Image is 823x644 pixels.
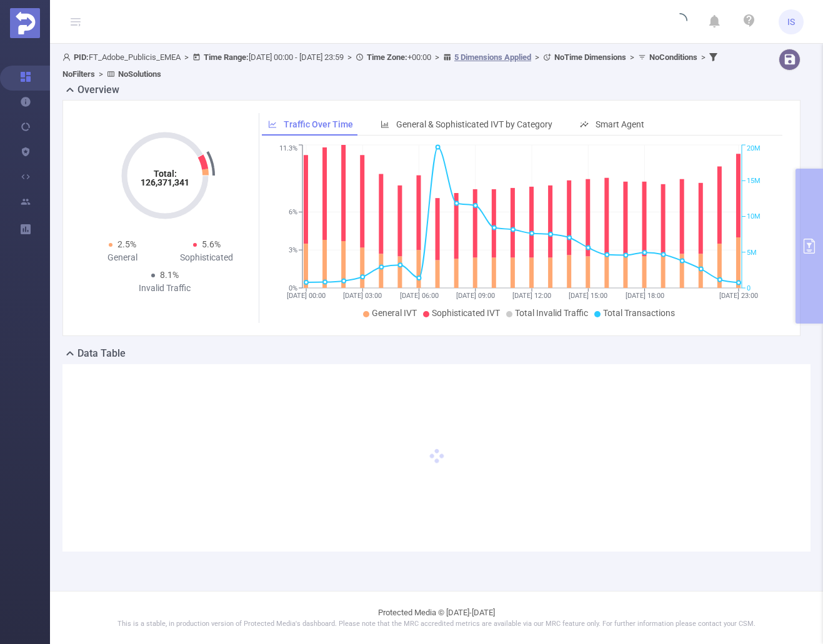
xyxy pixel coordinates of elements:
[432,308,500,318] span: Sophisticated IVT
[77,346,126,361] h2: Data Table
[396,119,552,129] span: General & Sophisticated IVT by Category
[649,52,697,62] b: No Conditions
[81,251,165,264] div: General
[747,177,761,185] tspan: 15M
[596,119,644,129] span: Smart Agent
[344,52,356,62] span: >
[118,69,161,79] b: No Solutions
[697,52,709,62] span: >
[747,213,761,221] tspan: 10M
[431,52,443,62] span: >
[747,145,761,153] tspan: 20M
[569,292,607,300] tspan: [DATE] 15:00
[719,292,758,300] tspan: [DATE] 23:00
[153,169,176,179] tspan: Total:
[625,292,664,300] tspan: [DATE] 18:00
[287,292,326,300] tspan: [DATE] 00:00
[367,52,407,62] b: Time Zone:
[399,292,438,300] tspan: [DATE] 06:00
[62,69,95,79] b: No Filters
[787,9,795,34] span: IS
[289,284,297,292] tspan: 0%
[343,292,382,300] tspan: [DATE] 03:00
[672,13,687,31] i: icon: loading
[456,292,495,300] tspan: [DATE] 09:00
[268,120,277,129] i: icon: line-chart
[454,52,531,62] u: 5 Dimensions Applied
[626,52,638,62] span: >
[117,239,136,249] span: 2.5%
[381,120,389,129] i: icon: bar-chart
[515,308,588,318] span: Total Invalid Traffic
[160,270,179,280] span: 8.1%
[95,69,107,79] span: >
[289,209,297,217] tspan: 6%
[50,591,823,644] footer: Protected Media © [DATE]-[DATE]
[289,246,297,254] tspan: 3%
[165,251,249,264] div: Sophisticated
[747,284,751,292] tspan: 0
[279,145,297,153] tspan: 11.3%
[10,8,40,38] img: Protected Media
[512,292,551,300] tspan: [DATE] 12:00
[204,52,249,62] b: Time Range:
[122,282,207,295] div: Invalid Traffic
[202,239,221,249] span: 5.6%
[747,249,757,257] tspan: 5M
[372,308,417,318] span: General IVT
[77,82,119,97] h2: Overview
[62,53,74,61] i: icon: user
[181,52,192,62] span: >
[603,308,675,318] span: Total Transactions
[74,52,89,62] b: PID:
[554,52,626,62] b: No Time Dimensions
[284,119,353,129] span: Traffic Over Time
[531,52,543,62] span: >
[62,52,721,79] span: FT_Adobe_Publicis_EMEA [DATE] 00:00 - [DATE] 23:59 +00:00
[81,619,792,630] p: This is a stable, in production version of Protected Media's dashboard. Please note that the MRC ...
[141,177,189,187] tspan: 126,371,341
